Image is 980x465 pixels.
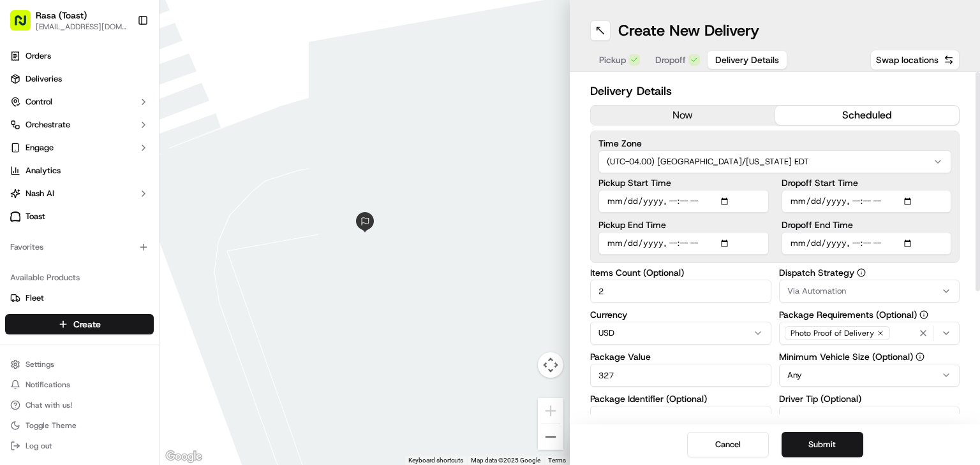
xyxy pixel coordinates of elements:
img: 1736555255976-a54dd68f-1ca7-489b-9aae-adbdc363a1c4 [26,232,36,242]
label: Items Count (Optional) [590,268,771,277]
button: Settings [5,355,154,373]
a: 💻API Documentation [103,279,210,302]
h1: Create New Delivery [618,20,759,41]
button: Minimum Vehicle Size (Optional) [916,352,924,361]
img: Kevin Monterroza [13,185,33,205]
button: Zoom out [538,424,563,450]
span: Toast [26,211,45,222]
input: Got a question? Start typing here... [33,82,230,95]
span: Delivery Details [715,54,779,66]
img: Liam S. [13,219,33,240]
span: Settings [26,359,54,369]
button: Dispatch Strategy [857,268,866,277]
img: Nash [13,12,38,38]
a: Terms (opens in new tab) [548,457,566,464]
div: We're available if you need us! [57,134,175,144]
div: 📗 [13,285,23,296]
label: Pickup End Time [598,220,769,229]
label: Package Identifier (Optional) [590,394,771,403]
img: 1727276513143-84d647e1-66c0-4f92-a045-3c9f9f5dfd92 [27,121,50,144]
img: 1736555255976-a54dd68f-1ca7-489b-9aae-adbdc363a1c4 [13,121,36,144]
a: Fleet [10,292,149,304]
span: • [106,197,110,207]
span: Analytics [26,165,61,176]
span: Swap locations [876,54,939,66]
input: Enter package identifier [590,406,771,429]
img: Google [163,448,205,465]
span: Orchestrate [26,119,70,131]
button: Rasa (Toast)[EMAIL_ADDRESS][DOMAIN_NAME] [5,5,132,36]
button: [EMAIL_ADDRESS][DOMAIN_NAME] [36,22,127,32]
button: now [591,106,775,125]
label: Pickup Start Time [598,178,769,187]
span: Log out [26,441,52,451]
span: Photo Proof of Delivery [791,328,874,338]
label: Dropoff End Time [782,220,952,229]
span: Deliveries [26,73,62,85]
div: Favorites [5,237,154,257]
button: Create [5,314,154,334]
label: Dropoff Start Time [782,178,952,187]
div: Past conversations [13,165,85,175]
button: Notifications [5,376,154,394]
button: scheduled [775,106,960,125]
span: Nash AI [26,188,54,199]
label: Currency [590,310,771,319]
a: Toast [5,206,154,227]
button: Nash AI [5,183,154,204]
a: Orders [5,46,154,66]
span: API Documentation [121,284,205,297]
label: Package Value [590,352,771,361]
span: Create [73,318,101,331]
button: Chat with us! [5,396,154,414]
span: Map data ©2025 Google [471,457,540,464]
button: Toggle Theme [5,417,154,434]
button: Zoom in [538,398,563,424]
span: Knowledge Base [26,284,98,297]
span: Notifications [26,380,70,390]
label: Package Requirements (Optional) [779,310,960,319]
p: Welcome 👋 [13,50,232,71]
button: Keyboard shortcuts [408,456,463,465]
button: Start new chat [217,125,232,140]
a: Deliveries [5,69,154,89]
button: Submit [782,432,863,457]
span: Via Automation [787,285,846,297]
label: Dispatch Strategy [779,268,960,277]
div: 💻 [108,285,118,296]
button: Orchestrate [5,115,154,135]
span: Chat with us! [26,400,72,410]
span: Pickup [599,54,626,66]
span: [DATE] [113,231,139,241]
button: Control [5,92,154,112]
button: Fleet [5,288,154,308]
a: Open this area in Google Maps (opens a new window) [163,448,205,465]
button: Log out [5,437,154,455]
button: Cancel [687,432,769,457]
input: Enter number of items [590,280,771,303]
input: Enter driver tip amount [779,406,960,429]
button: Rasa (Toast) [36,9,87,22]
span: • [106,231,110,241]
span: Engage [26,142,54,154]
div: Start new chat [57,121,209,134]
input: Enter package value [590,364,771,387]
div: Available Products [5,268,154,288]
a: Analytics [5,161,154,181]
button: Map camera controls [538,352,563,378]
span: Pylon [127,315,154,325]
button: Photo Proof of Delivery [779,322,960,345]
label: Time Zone [598,139,951,148]
label: Minimum Vehicle Size (Optional) [779,352,960,361]
span: Fleet [26,292,44,304]
button: Package Requirements (Optional) [919,310,928,319]
span: Toggle Theme [26,420,77,431]
a: Powered byPylon [90,315,154,325]
h2: Delivery Details [590,82,960,100]
button: Via Automation [779,280,960,303]
button: Engage [5,138,154,158]
button: See all [198,162,232,178]
span: [DATE] [113,197,139,207]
